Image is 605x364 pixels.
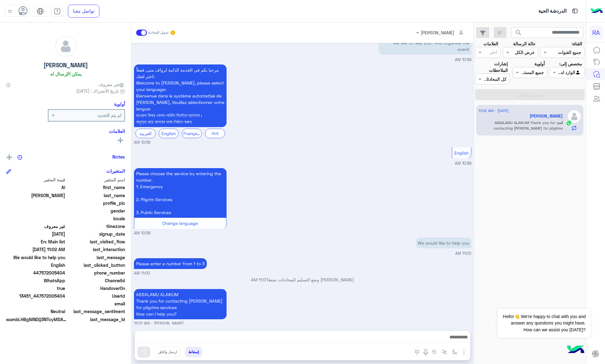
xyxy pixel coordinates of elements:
[6,192,65,199] span: Amin Al Imam
[460,349,468,356] img: send attachment
[6,270,65,276] span: 447572005404
[162,221,198,226] span: Change language
[66,285,125,292] span: HandoverOn
[66,208,125,214] span: gender
[475,89,585,100] button: تطبيق الفلاتر
[567,110,581,123] img: defaultAdmin.png
[66,262,125,268] span: last_clicked_button
[148,30,169,35] small: تحويل المحادثة
[6,223,65,230] span: غير معروف
[66,184,125,191] span: first_name
[134,64,227,127] p: 15/9/2025, 10:59 AM
[455,251,471,256] span: 11:00 AM
[6,128,125,134] h6: العلامات
[494,120,563,136] span: ASSALAMU ALAIKUM Thank you for contacting Rawaf Mina for pilgrims services How can I help you?
[379,37,471,55] p: 15/9/2025, 10:59 AM
[134,140,150,146] span: 10:59 AM
[98,81,125,88] span: غير معروف
[442,350,447,354] img: Trigger scenario
[6,308,65,315] span: 0
[54,8,61,15] img: tab
[66,176,125,183] span: اسم المتغير
[6,208,65,214] span: null
[69,316,125,323] span: last_message_id
[44,62,88,69] h5: [PERSON_NAME]
[66,270,125,276] span: phone_number
[51,5,63,18] a: tab
[136,129,156,138] div: العربية
[6,300,65,307] span: null
[134,289,227,319] p: 15/9/2025, 11:02 AM
[134,230,150,236] span: 10:59 AM
[66,308,125,315] span: last_message_sentiment
[114,101,125,107] h6: أولوية
[159,129,179,138] div: English
[182,129,202,138] div: Français
[66,300,125,307] span: email
[66,192,125,199] span: last_name
[155,347,180,357] button: ارسل واغلق
[205,129,225,138] div: বাংলা
[513,40,536,47] label: حالة الرسالة
[534,60,545,67] label: أولوية
[185,347,202,357] button: إسقاط
[566,120,572,126] img: WhatsApp
[251,277,268,282] span: 11:01 AM
[6,293,65,299] span: 13451_447572005404
[134,276,471,283] p: [PERSON_NAME] وضع التسليم للمحادثات نشط
[530,114,563,119] h5: Al Amin Al Imam
[66,200,125,206] span: profile_pic
[6,231,65,237] span: 2024-04-23T19:22:34.625Z
[559,60,582,67] label: مخصص إلى:
[6,254,65,261] span: We would like to help you
[452,350,457,354] img: select flow
[455,57,471,62] span: 10:59 AM
[6,155,12,160] img: add
[134,258,207,269] p: 15/9/2025, 11:00 AM
[134,271,150,276] span: 11:00 AM
[55,36,76,57] img: defaultAdmin.png
[6,238,65,245] span: En: Main list
[68,5,99,18] a: تواصل معنا
[454,150,469,155] span: English
[478,108,509,114] span: [DATE] - 11:02 AM
[432,350,437,354] img: create order
[515,29,522,36] span: search
[66,277,125,284] span: ChannelId
[455,161,471,166] span: 10:59 AM
[475,60,508,74] label: إشارات الملاحظات
[141,349,147,355] img: send message
[415,350,419,355] img: make a call
[37,8,44,15] img: tab
[557,120,563,125] span: انت
[66,246,125,253] span: last_interaction
[66,215,125,222] span: locale
[511,27,526,40] button: search
[538,7,566,15] p: الدردشة الحية
[6,184,65,191] span: Al
[66,231,125,237] span: signup_date
[416,238,471,248] p: 15/9/2025, 11:00 AM
[440,347,450,357] button: Trigger scenario
[6,262,65,268] span: English
[6,285,65,292] span: true
[134,168,227,218] p: 15/9/2025, 10:59 AM
[66,223,125,230] span: timezone
[50,71,81,77] h6: يمكن الإرسال له
[422,349,429,356] img: send voice note
[112,154,125,159] h6: Notes
[590,26,603,39] div: RA
[571,7,579,15] img: tab
[6,277,65,284] span: 2
[572,40,582,47] label: القناة:
[66,238,125,245] span: last_visited_flow
[450,347,460,357] button: select flow
[76,88,119,94] span: تاريخ الأشتراك : [DATE]
[6,246,65,253] span: 2025-09-15T08:02:09.659Z
[590,5,603,18] img: Logo
[17,155,22,160] img: notes
[483,40,498,47] label: العلامات
[429,347,440,357] button: create order
[106,168,125,174] h6: المتغيرات
[565,339,586,361] img: hulul-logo.png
